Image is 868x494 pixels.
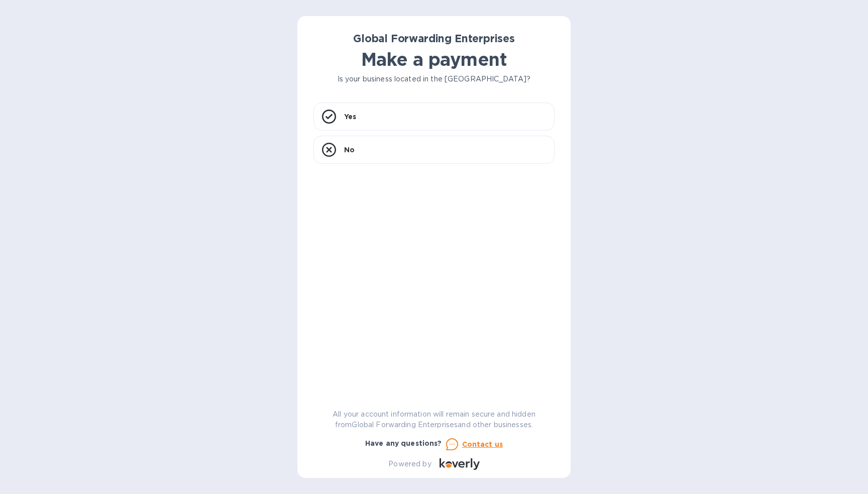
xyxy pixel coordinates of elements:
p: Powered by [388,459,431,469]
u: Contact us [462,440,503,448]
b: Global Forwarding Enterprises [353,32,515,45]
p: All your account information will remain secure and hidden from Global Forwarding Enterprises and... [313,409,555,430]
p: No [344,145,355,155]
p: Is your business located in the [GEOGRAPHIC_DATA]? [313,74,555,84]
h1: Make a payment [313,49,555,70]
b: Have any questions? [365,439,442,447]
p: Yes [344,112,356,122]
